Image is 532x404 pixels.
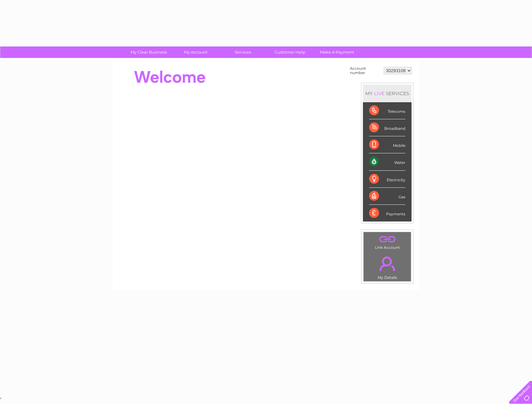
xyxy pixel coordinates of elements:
div: Telecoms [369,102,405,119]
div: Mobile [369,136,405,153]
a: . [365,234,409,244]
td: Link Account [363,232,411,251]
a: Make A Payment [312,46,363,58]
div: Water [369,153,405,170]
a: . [365,253,409,274]
div: Broadband [369,119,405,136]
div: Electricity [369,171,405,188]
a: Customer Help [264,46,316,58]
a: Services [217,46,268,58]
div: Payments [369,205,405,222]
td: My Details [363,251,411,282]
a: My Account [170,46,221,58]
a: My Clear Business [123,46,174,58]
td: Account number [348,65,382,77]
div: Gas [369,188,405,205]
div: MY SERVICES [363,85,412,102]
div: LIVE [373,90,386,96]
